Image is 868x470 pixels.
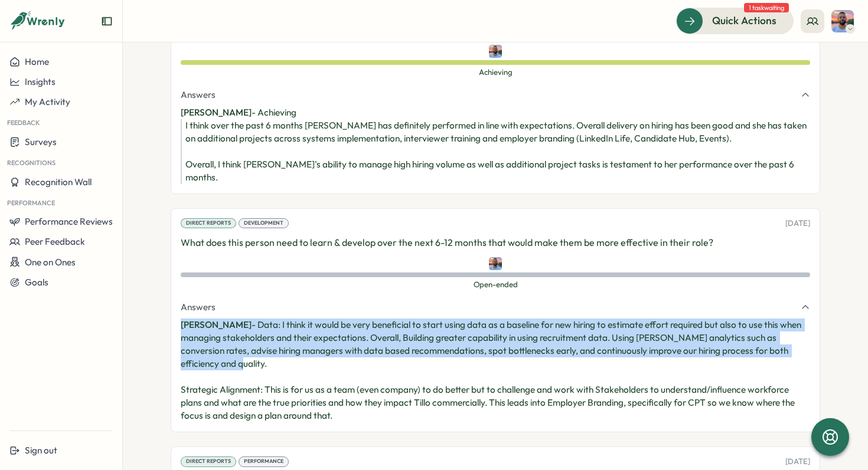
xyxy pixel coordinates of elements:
[101,15,113,27] button: Expand sidebar
[676,8,794,34] button: Quick Actions
[181,456,236,467] div: Direct Reports
[181,235,810,250] p: What does this person need to learn & develop over the next 6-12 months that would make them be m...
[181,88,810,101] button: Answers
[744,3,789,12] span: 1 task waiting
[181,107,252,118] span: [PERSON_NAME]
[25,56,49,67] span: Home
[185,119,810,184] div: I think over the past 6 months [PERSON_NAME] has definitely performed in line with expectations. ...
[25,96,70,107] span: My Activity
[239,456,289,467] div: Performance
[181,319,252,330] span: [PERSON_NAME]
[489,45,502,58] img: Jack Stockton
[239,218,289,229] div: Development
[831,10,854,32] img: Jack Stockton
[25,216,113,227] span: Performance Reviews
[181,106,810,119] p: - Achieving
[25,445,57,456] span: Sign out
[25,176,92,188] span: Recognition Wall
[785,218,810,229] p: [DATE]
[785,456,810,467] p: [DATE]
[25,136,57,147] span: Surveys
[25,257,76,268] span: One on Ones
[181,88,216,101] span: Answers
[181,218,236,229] div: Direct Reports
[712,13,776,28] span: Quick Actions
[25,76,56,87] span: Insights
[25,236,85,247] span: Peer Feedback
[25,277,48,288] span: Goals
[181,280,810,290] span: Open-ended
[181,67,810,78] span: Achieving
[181,318,810,422] p: - Data: I think it would be very beneficial to start using data as a baseline for new hiring to e...
[181,301,810,314] button: Answers
[181,301,216,314] span: Answers
[489,257,502,270] img: Jack Stockton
